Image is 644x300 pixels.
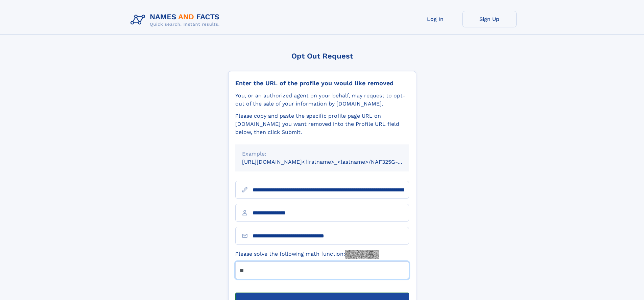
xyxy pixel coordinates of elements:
[242,150,402,158] div: Example:
[235,92,409,108] div: You, or an authorized agent on your behalf, may request to opt-out of the sale of your informatio...
[228,52,416,60] div: Opt Out Request
[462,11,517,27] a: Sign Up
[128,11,225,29] img: Logo Names and Facts
[235,79,409,87] div: Enter the URL of the profile you would like removed
[242,159,422,165] small: [URL][DOMAIN_NAME]<firstname>_<lastname>/NAF325G-xxxxxxxx
[408,11,462,27] a: Log In
[235,112,409,136] div: Please copy and paste the specific profile page URL on [DOMAIN_NAME] you want removed into the Pr...
[235,250,379,259] label: Please solve the following math function:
